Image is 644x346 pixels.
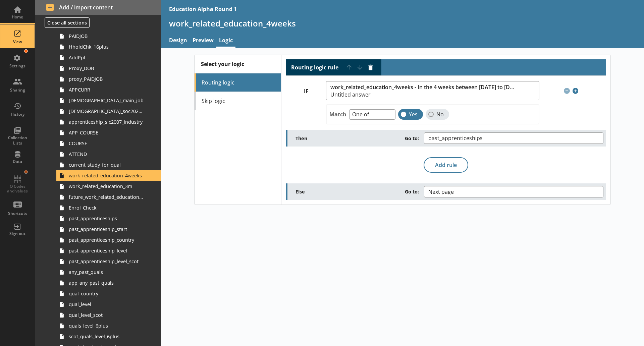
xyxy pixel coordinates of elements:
[6,211,29,216] div: Shortcuts
[409,111,418,118] span: Yes
[69,172,144,179] span: work_related_education_4weeks
[56,224,161,235] a: past_apprenticeship_start
[56,310,161,321] a: qual_level_scot
[69,140,144,147] span: COURSE
[69,194,144,200] span: future_work_related_education_3m
[56,84,161,95] a: APPCURR
[424,157,468,173] button: Add rule
[69,129,144,136] span: APP_COURSE
[69,183,144,189] span: work_related_education_3m
[56,331,161,342] a: scot_quals_level_6plus
[69,258,144,265] span: past_apprenticeship_level_scot
[56,192,161,203] a: future_work_related_education_3m
[56,181,161,192] a: work_related_education_3m
[6,39,29,45] div: View
[56,170,161,181] a: work_related_education_4weeks
[329,111,346,118] label: Match
[56,52,161,63] a: AddPpl
[6,112,29,117] div: History
[69,86,144,93] span: APPCURR
[69,108,144,114] span: [DEMOGRAPHIC_DATA]_soc2020_job_title
[69,33,144,39] span: PAIDJOB
[56,63,161,74] a: Proxy_DOB
[69,44,144,50] span: HholdChk_16plus
[69,237,144,243] span: past_apprenticeship_country
[45,17,90,28] button: Close all sections
[190,34,216,48] a: Preview
[6,14,29,20] div: Home
[56,138,161,149] a: COURSE
[69,54,144,61] span: AddPpl
[424,132,603,144] button: past_apprenticeships
[69,65,144,71] span: Proxy_DOB
[424,186,603,197] button: Next page
[330,84,517,91] span: work_related_education_4weeks - In the 4 weeks between [DATE] to [DATE], have you taken part in a...
[6,135,29,146] div: Collection Lists
[56,245,161,256] a: past_apprenticeship_level
[56,267,161,278] a: any_past_quals
[69,280,144,286] span: app_any_past_quals
[405,135,419,141] span: Go to:
[69,333,144,340] span: scot_quals_level_6plus
[56,127,161,138] a: APP_COURSE
[56,95,161,106] a: [DEMOGRAPHIC_DATA]_main_job
[286,88,326,95] label: IF
[56,299,161,310] a: qual_level
[326,81,539,100] button: work_related_education_4weeks - In the 4 weeks between [DATE] to [DATE], have you taken part in a...
[166,34,190,48] a: Design
[56,74,161,84] a: proxy_PAIDJOB
[6,231,29,236] div: Sign out
[56,235,161,245] a: past_apprenticeship_country
[69,269,144,275] span: any_past_quals
[169,5,237,13] div: Education Alpha Round 1
[56,321,161,331] a: quals_level_6plus
[69,205,144,211] span: Enrol_Check
[56,106,161,117] a: [DEMOGRAPHIC_DATA]_soc2020_job_title
[169,18,636,28] h1: work_related_education_4weeks
[6,159,29,164] div: Data
[56,203,161,213] a: Enrol_Check
[195,55,281,73] div: Select your logic
[436,111,444,118] span: No
[195,92,281,110] a: Skip logic
[56,213,161,224] a: past_apprenticeships
[216,34,235,48] a: Logic
[56,42,161,52] a: HholdChk_16plus
[69,162,144,168] span: current_study_for_qual
[428,189,465,194] span: Next page
[428,135,493,141] span: past_apprenticeships
[69,151,144,157] span: ATTEND
[69,301,144,307] span: qual_level
[69,119,144,125] span: apprenticeship_sic2007_industry
[46,4,150,11] span: Add / import content
[69,76,144,82] span: proxy_PAIDJOB
[6,88,29,93] div: Sharing
[365,62,376,73] button: Delete routing rule
[6,63,29,69] div: Settings
[56,160,161,170] a: current_study_for_qual
[56,256,161,267] a: past_apprenticeship_level_scot
[69,226,144,232] span: past_apprenticeship_start
[56,288,161,299] a: qual_country
[69,215,144,222] span: past_apprenticeships
[296,135,424,141] label: Then
[56,117,161,127] a: apprenticeship_sic2007_industry
[69,323,144,329] span: quals_level_6plus
[56,149,161,160] a: ATTEND
[69,312,144,318] span: qual_level_scot
[405,188,419,195] span: Go to:
[56,31,161,42] a: PAIDJOB
[291,64,338,71] label: Routing logic rule
[56,278,161,288] a: app_any_past_quals
[69,247,144,254] span: past_apprenticeship_level
[330,92,517,97] span: Untitled answer
[296,188,424,195] label: Else
[69,97,144,104] span: [DEMOGRAPHIC_DATA]_main_job
[69,290,144,297] span: qual_country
